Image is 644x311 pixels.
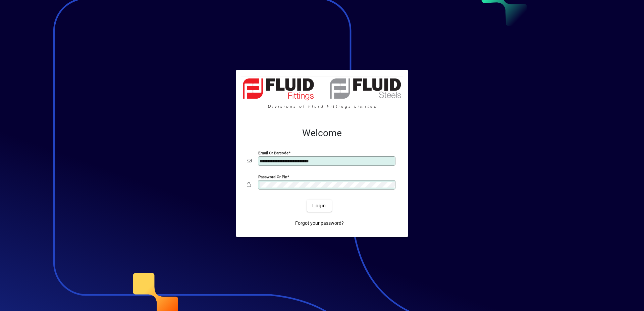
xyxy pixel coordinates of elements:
mat-label: Password or Pin [258,174,287,179]
h2: Welcome [247,127,397,139]
mat-label: Email or Barcode [258,151,288,155]
span: Login [312,202,326,209]
span: Forgot your password? [295,220,344,227]
button: Login [307,200,331,212]
a: Forgot your password? [292,217,346,229]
